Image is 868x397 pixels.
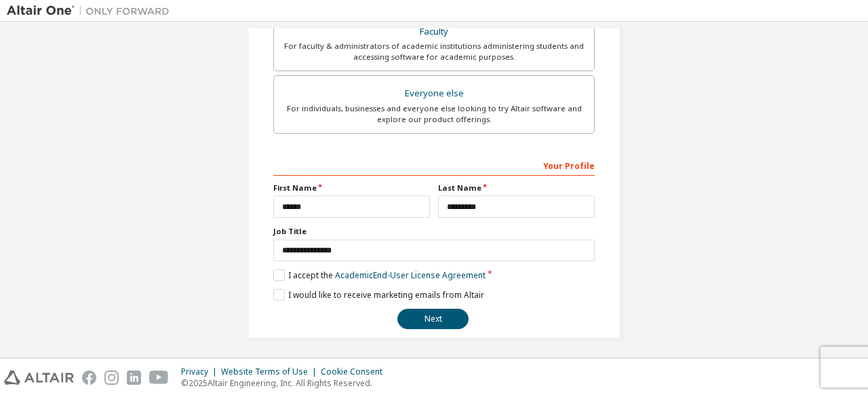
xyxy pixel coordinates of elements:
[273,154,595,176] div: Your Profile
[273,289,484,301] label: I would like to receive marketing emails from Altair
[397,309,469,329] button: Next
[282,84,586,103] div: Everyone else
[149,371,169,385] img: youtube.svg
[282,22,586,41] div: Faculty
[321,366,391,377] div: Cookie Consent
[221,366,321,377] div: Website Terms of Use
[181,366,221,377] div: Privacy
[273,269,486,281] label: I accept the
[273,226,595,237] label: Job Title
[82,371,96,385] img: facebook.svg
[7,4,176,18] img: Altair One
[181,377,391,389] p: © 2025 Altair Engineering, Inc. All Rights Reserved.
[438,183,595,193] label: Last Name
[4,371,74,385] img: altair_logo.svg
[335,269,486,281] a: Academic End-User License Agreement
[282,103,586,125] div: For individuals, businesses and everyone else looking to try Altair software and explore our prod...
[273,183,430,193] label: First Name
[282,41,586,62] div: For faculty & administrators of academic institutions administering students and accessing softwa...
[104,371,119,385] img: instagram.svg
[127,371,141,385] img: linkedin.svg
